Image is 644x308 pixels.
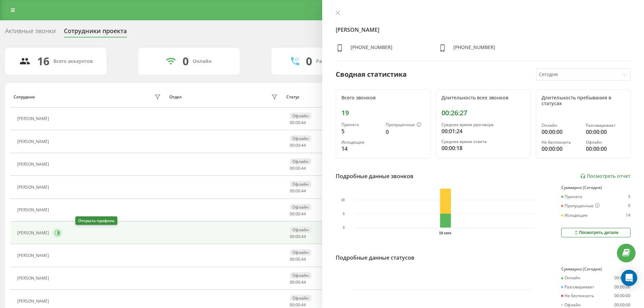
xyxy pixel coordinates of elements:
[561,267,630,271] div: Суммарно (Сегодня)
[542,128,580,136] div: 00:00:00
[442,127,525,135] div: 00:01:24
[301,188,306,194] span: 44
[442,144,525,152] div: 00:00:18
[336,172,413,180] div: Подробные данные звонков
[290,279,294,285] span: 00
[17,162,51,167] div: [PERSON_NAME]
[17,253,51,258] div: [PERSON_NAME]
[17,231,51,235] div: [PERSON_NAME]
[316,58,353,64] div: Разговаривают
[295,165,300,171] span: 00
[290,303,306,307] div: : :
[290,166,306,171] div: : :
[561,194,582,199] div: Принято
[290,272,311,279] div: Офлайн
[586,128,625,136] div: 00:00:00
[306,55,312,68] div: 0
[628,194,630,199] div: 5
[542,123,580,128] div: Онлайн
[561,293,594,298] div: Не беспокоить
[614,285,630,289] div: 00:00:00
[64,27,127,38] div: Сотрудники проекта
[341,198,345,202] text: 10
[290,181,311,187] div: Офлайн
[626,213,630,218] div: 14
[442,139,525,144] div: Среднее время ответа
[342,212,344,216] text: 5
[295,302,300,308] span: 00
[301,211,306,217] span: 44
[586,123,625,128] div: Разговаривает
[351,44,392,54] div: [PHONE_NUMBER]
[295,142,300,148] span: 00
[614,293,630,298] div: 00:00:00
[290,212,306,216] div: : :
[17,299,51,304] div: [PERSON_NAME]
[561,213,588,218] div: Исходящие
[290,280,306,285] div: : :
[290,234,294,239] span: 00
[193,58,212,64] div: Онлайн
[301,279,306,285] span: 44
[290,256,294,262] span: 00
[341,127,380,135] div: 5
[290,211,294,217] span: 00
[290,120,294,125] span: 00
[290,227,311,233] div: Офлайн
[290,142,294,148] span: 00
[290,295,311,301] div: Офлайн
[341,95,425,101] div: Всего звонков
[439,231,452,235] text: 19 сент.
[621,270,637,286] div: Open Intercom Messenger
[295,188,300,194] span: 00
[386,128,425,136] div: 0
[561,185,630,190] div: Суммарно (Сегодня)
[17,208,51,212] div: [PERSON_NAME]
[614,276,630,280] div: 00:00:00
[573,230,618,235] div: Посмотреть детали
[561,203,600,209] div: Пропущенные
[290,135,311,142] div: Офлайн
[290,234,306,239] div: : :
[614,303,630,307] div: 00:00:00
[336,254,414,262] div: Подробные данные статусов
[169,95,182,99] div: Отдел
[53,58,93,64] div: Всего аккаунтов
[17,116,51,121] div: [PERSON_NAME]
[17,276,51,281] div: [PERSON_NAME]
[628,203,630,209] div: 0
[442,95,525,101] div: Длительность всех звонков
[295,211,300,217] span: 00
[442,122,525,127] div: Среднее время разговора
[561,285,594,289] div: Разговаривает
[542,140,580,145] div: Не беспокоить
[586,140,625,145] div: Офлайн
[295,256,300,262] span: 00
[341,145,380,153] div: 14
[341,122,380,127] div: Принято
[290,120,306,125] div: : :
[290,165,294,171] span: 00
[301,256,306,262] span: 44
[442,109,525,117] div: 00:26:27
[295,120,300,125] span: 00
[5,27,56,38] div: Активные звонки
[17,185,51,190] div: [PERSON_NAME]
[286,95,300,99] div: Статус
[561,276,580,280] div: Онлайн
[295,234,300,239] span: 00
[301,142,306,148] span: 44
[580,173,630,179] a: Посмотреть отчет
[542,145,580,153] div: 00:00:00
[301,234,306,239] span: 44
[386,122,425,128] div: Пропущенные
[290,189,306,193] div: : :
[290,158,311,165] div: Офлайн
[342,226,344,230] text: 0
[542,95,625,106] div: Длительность пребывания в статусах
[336,69,407,79] div: Сводная статистика
[17,139,51,144] div: [PERSON_NAME]
[183,55,189,68] div: 0
[301,302,306,308] span: 44
[336,26,631,34] h4: [PERSON_NAME]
